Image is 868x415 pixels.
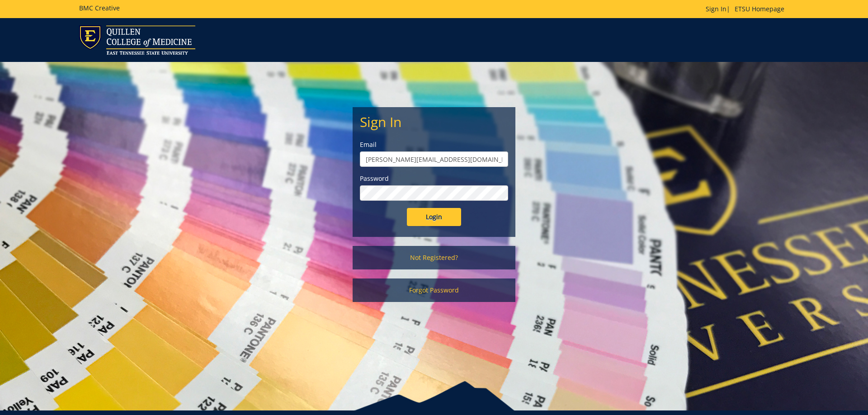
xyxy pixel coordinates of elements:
input: Login [407,208,461,226]
a: ETSU Homepage [730,5,789,13]
p: | [706,5,789,14]
label: Email [360,140,508,149]
label: Password [360,174,508,183]
img: ETSU logo [79,25,195,55]
h5: BMC Creative [79,5,120,11]
a: Not Registered? [353,246,515,269]
a: Sign In [706,5,726,13]
h2: Sign In [360,114,508,129]
a: Forgot Password [353,278,515,302]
